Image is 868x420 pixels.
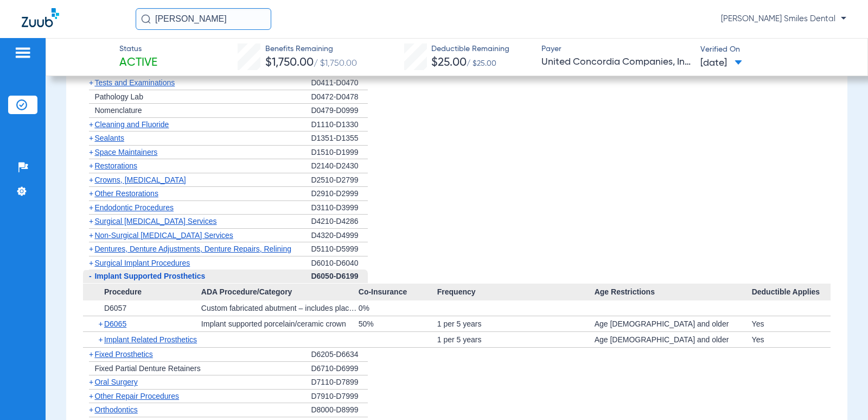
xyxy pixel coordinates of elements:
span: Status [119,43,157,55]
span: Surgical [MEDICAL_DATA] Services [94,217,216,225]
div: D8000-D8999 [311,403,368,417]
span: [DATE] [700,57,742,70]
span: Implant Related Prosthetics [104,335,197,344]
span: Non-Surgical [MEDICAL_DATA] Services [94,231,233,240]
div: D7110-D7899 [311,375,368,390]
div: D5110-D5999 [311,242,368,256]
div: D6010-D6040 [311,256,368,270]
span: Orthodontics [94,405,137,414]
span: + [89,259,93,267]
span: Active [119,55,157,71]
span: Co-Insurance [359,284,437,301]
span: United Concordia Companies, Inc. [541,55,691,69]
span: Fixed Partial Denture Retainers [94,364,200,373]
div: D0411-D0470 [311,76,368,90]
div: D7910-D7999 [311,390,368,404]
img: Search Icon [141,14,151,24]
span: D6057 [104,304,126,312]
div: D4210-D4286 [311,215,368,229]
span: Other Repair Procedures [94,392,179,400]
span: + [98,332,104,347]
div: D6205-D6634 [311,348,368,362]
span: D6065 [104,319,126,328]
span: + [89,120,93,129]
div: Custom fabricated abutment – includes placement [201,300,359,316]
span: Pathology Lab [94,92,143,101]
span: Deductible Applies [752,284,831,301]
div: Age [DEMOGRAPHIC_DATA] and older [595,332,752,347]
div: Age [DEMOGRAPHIC_DATA] and older [595,316,752,331]
iframe: Chat Widget [814,368,868,420]
span: Benefits Remaining [265,43,357,55]
span: Sealants [94,134,124,142]
span: Age Restrictions [595,284,752,301]
span: $1,750.00 [265,57,314,68]
div: 50% [359,316,437,331]
span: + [89,392,93,400]
span: Fixed Prosthetics [94,350,152,359]
span: + [89,378,93,386]
span: Restorations [94,161,137,170]
span: + [89,217,93,225]
span: Dentures, Denture Adjustments, Denture Repairs, Relining [94,245,291,253]
div: D6050-D6199 [311,269,368,284]
span: Deductible Remaining [431,43,509,55]
span: Oral Surgery [94,378,137,386]
div: D3110-D3999 [311,201,368,215]
span: Implant Supported Prosthetics [94,272,205,280]
span: Procedure [83,284,201,301]
div: D1351-D1355 [311,131,368,146]
span: Other Restorations [94,189,158,198]
div: 1 per 5 years [437,316,595,331]
span: Payer [541,43,691,55]
span: ADA Procedure/Category [201,284,359,301]
span: Cleaning and Fluoride [94,120,169,129]
span: + [98,316,104,331]
img: Zuub Logo [22,8,59,27]
span: [PERSON_NAME] Smiles Dental [721,14,846,24]
div: D0472-D0478 [311,90,368,104]
span: + [89,148,93,156]
span: + [89,245,93,253]
div: D2510-D2799 [311,173,368,187]
div: D2910-D2999 [311,187,368,201]
span: / $25.00 [467,60,496,67]
span: Frequency [437,284,595,301]
div: D0479-D0999 [311,104,368,118]
span: - [89,272,92,280]
span: + [89,405,93,414]
div: D1110-D1330 [311,118,368,132]
span: Verified On [700,44,850,55]
span: Endodontic Procedures [94,203,174,212]
span: + [89,175,93,184]
span: Crowns, [MEDICAL_DATA] [94,175,186,184]
span: + [89,350,93,359]
span: $25.00 [431,57,467,68]
span: + [89,161,93,170]
div: Implant supported porcelain/ceramic crown [201,316,359,331]
span: Space Maintainers [94,148,157,156]
div: D2140-D2430 [311,159,368,173]
div: Yes [752,316,831,331]
div: D4320-D4999 [311,229,368,243]
div: Yes [752,332,831,347]
input: Search for patients [136,8,271,30]
span: Tests and Examinations [94,78,175,87]
div: D6710-D6999 [311,362,368,376]
span: + [89,203,93,212]
span: + [89,189,93,198]
span: Surgical Implant Procedures [94,259,190,267]
span: + [89,231,93,240]
img: hamburger-icon [14,46,31,59]
span: / $1,750.00 [314,59,357,68]
span: + [89,134,93,142]
span: + [89,78,93,87]
div: 1 per 5 years [437,332,595,347]
span: Nomenclature [94,106,142,115]
div: 0% [359,300,437,316]
div: D1510-D1999 [311,146,368,160]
